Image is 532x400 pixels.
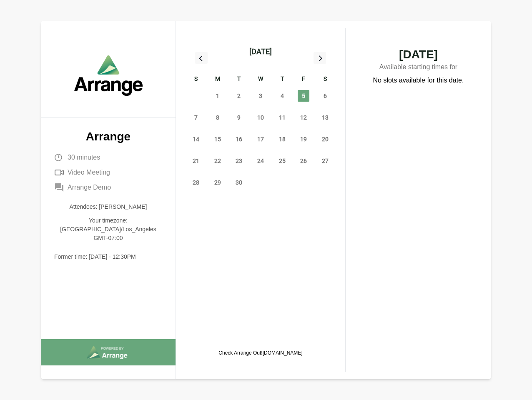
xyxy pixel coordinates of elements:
[212,90,223,102] span: Monday, September 1, 2025
[255,133,266,145] span: Wednesday, September 17, 2025
[190,112,202,123] span: Sunday, September 7, 2025
[218,350,302,356] p: Check Arrange Out!
[263,350,303,356] a: [DOMAIN_NAME]
[233,155,245,167] span: Tuesday, September 23, 2025
[319,90,331,102] span: Saturday, September 6, 2025
[298,155,309,167] span: Friday, September 26, 2025
[54,216,162,242] p: Your timezone: [GEOGRAPHIC_DATA]/Los_Angeles GMT-07:00
[212,155,223,167] span: Monday, September 22, 2025
[190,155,202,167] span: Sunday, September 21, 2025
[250,74,271,85] div: W
[68,182,111,192] span: Arrange Demo
[233,90,245,102] span: Tuesday, September 2, 2025
[298,90,309,102] span: Friday, September 5, 2025
[212,112,223,123] span: Monday, September 8, 2025
[54,202,162,211] p: Attendees: [PERSON_NAME]
[255,112,266,123] span: Wednesday, September 10, 2025
[293,74,315,85] div: F
[54,131,162,142] p: Arrange
[255,155,266,167] span: Wednesday, September 24, 2025
[298,112,309,123] span: Friday, September 12, 2025
[68,167,110,177] span: Video Meeting
[233,133,245,145] span: Tuesday, September 16, 2025
[228,74,250,85] div: T
[276,112,288,123] span: Thursday, September 11, 2025
[373,75,464,85] p: No slots available for this date.
[362,49,474,60] span: [DATE]
[255,90,266,102] span: Wednesday, September 3, 2025
[362,60,474,75] p: Available starting times for
[319,112,331,123] span: Saturday, September 13, 2025
[319,133,331,145] span: Saturday, September 20, 2025
[314,74,336,85] div: S
[212,133,223,145] span: Monday, September 15, 2025
[271,74,293,85] div: T
[212,177,223,188] span: Monday, September 29, 2025
[233,112,245,123] span: Tuesday, September 9, 2025
[298,133,309,145] span: Friday, September 19, 2025
[249,46,272,57] div: [DATE]
[207,74,228,85] div: M
[190,133,202,145] span: Sunday, September 14, 2025
[54,252,162,261] p: Former time: [DATE] - 12:30PM
[276,155,288,167] span: Thursday, September 25, 2025
[276,90,288,102] span: Thursday, September 4, 2025
[185,74,207,85] div: S
[233,177,245,188] span: Tuesday, September 30, 2025
[68,152,100,162] span: 30 minutes
[190,177,202,188] span: Sunday, September 28, 2025
[319,155,331,167] span: Saturday, September 27, 2025
[276,133,288,145] span: Thursday, September 18, 2025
